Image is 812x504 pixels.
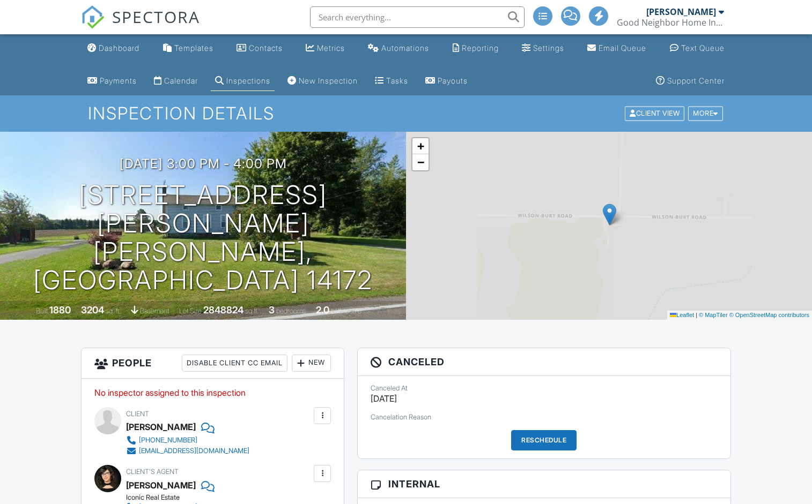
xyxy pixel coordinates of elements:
[317,43,345,52] div: Metrics
[139,447,249,455] div: [EMAIL_ADDRESS][DOMAIN_NAME]
[83,71,141,91] a: Payments
[617,17,724,28] div: Good Neighbor Home Inspections
[179,307,202,315] span: Lot Size
[462,43,499,52] div: Reporting
[126,419,196,435] div: [PERSON_NAME]
[386,76,408,85] div: Tasks
[140,307,169,315] span: basement
[126,410,149,418] span: Client
[625,107,684,121] div: Client View
[82,348,344,379] h3: People
[94,387,331,398] p: No inspector assigned to this inspection
[371,413,718,422] div: Cancelation Reason
[120,156,287,171] h3: [DATE] 3:00 pm - 4:00 pm
[211,71,275,91] a: Inspections
[276,307,306,315] span: bedrooms
[269,304,275,315] div: 3
[139,436,197,445] div: [PHONE_NUMBER]
[599,43,646,52] div: Email Queue
[518,39,569,58] a: Settings
[203,304,243,315] div: 2848824
[226,76,270,85] div: Inspections
[159,39,218,58] a: Templates
[331,307,361,315] span: bathrooms
[174,43,213,52] div: Templates
[688,107,723,121] div: More
[699,312,728,318] a: © MapTiler
[83,39,144,58] a: Dashboard
[99,43,139,52] div: Dashboard
[100,76,137,85] div: Payments
[417,155,424,169] span: −
[371,384,718,393] div: Canceled At
[412,138,429,154] a: Zoom in
[729,312,809,318] a: © OpenStreetMap contributors
[232,39,287,58] a: Contacts
[81,304,104,315] div: 3204
[412,154,429,170] a: Zoom out
[81,14,200,37] a: SPECTORA
[299,76,358,85] div: New Inspection
[88,104,724,123] h1: Inspection Details
[283,71,362,91] a: New Inspection
[448,39,503,58] a: Reporting
[126,446,249,456] a: [EMAIL_ADDRESS][DOMAIN_NAME]
[624,109,687,117] a: Client View
[36,307,48,315] span: Built
[358,348,730,376] h3: Canceled
[438,76,468,85] div: Payouts
[364,39,433,58] a: Automations (Advanced)
[316,304,329,315] div: 2.0
[670,312,694,318] a: Leaflet
[126,435,249,446] a: [PHONE_NUMBER]
[666,39,729,58] a: Text Queue
[81,5,105,29] img: The Best Home Inspection Software - Spectora
[371,71,412,91] a: Tasks
[49,304,71,315] div: 1880
[667,76,725,85] div: Support Center
[126,468,179,476] span: Client's Agent
[17,181,389,294] h1: [STREET_ADDRESS][PERSON_NAME] [PERSON_NAME], [GEOGRAPHIC_DATA] 14172
[150,71,202,91] a: Calendar
[381,43,429,52] div: Automations
[696,312,697,318] span: |
[533,43,564,52] div: Settings
[126,493,311,502] div: Iconic Real Estate
[646,6,716,17] div: [PERSON_NAME]
[126,477,196,493] a: [PERSON_NAME]
[164,76,198,85] div: Calendar
[417,139,424,153] span: +
[301,39,349,58] a: Metrics
[421,71,472,91] a: Payouts
[358,470,730,498] h3: Internal
[292,355,331,372] div: New
[245,307,259,315] span: sq.ft.
[106,307,121,315] span: sq. ft.
[371,393,718,404] p: [DATE]
[652,71,729,91] a: Support Center
[182,355,287,372] div: Disable Client CC Email
[603,204,616,225] img: Marker
[681,43,725,52] div: Text Queue
[112,5,200,28] span: SPECTORA
[511,430,577,450] div: Reschedule
[310,6,525,28] input: Search everything...
[583,39,651,58] a: Email Queue
[249,43,283,52] div: Contacts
